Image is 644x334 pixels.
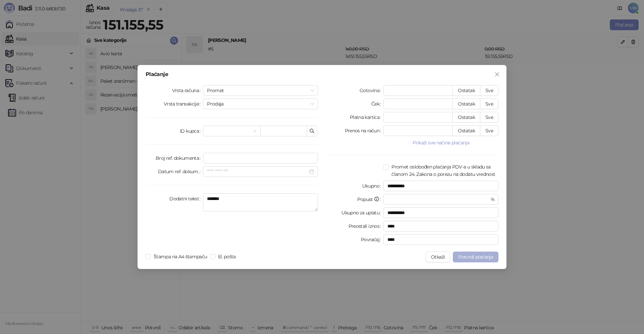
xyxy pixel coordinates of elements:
[361,234,383,245] label: Povraćaj
[452,112,480,123] button: Ostatak
[172,85,203,96] label: Vrsta računa
[371,98,383,109] label: Ček
[350,112,383,123] label: Platna kartica
[389,163,498,178] span: Promet oslobođen plaćanja PDV-a u skladu sa članom 24. Zakona o porezu na dodatu vrednost
[383,139,498,147] button: Prikaži sve načine plaćanja
[203,193,318,211] textarea: Dodatni tekst
[207,99,314,109] span: Prodaja
[480,85,498,96] button: Sve
[207,85,314,95] span: Promet
[180,126,203,136] label: ID kupca
[480,112,498,123] button: Sve
[341,207,383,218] label: Ukupno za uplatu
[452,125,480,136] button: Ostatak
[426,252,450,262] button: Otkaži
[207,168,308,175] input: Datum ref. dokum.
[203,153,318,163] input: Broj ref. dokumenta
[146,72,498,77] div: Plaćanje
[492,69,502,80] button: Close
[215,253,238,260] span: El. pošta
[452,98,480,109] button: Ostatak
[480,125,498,136] button: Sve
[357,194,383,205] label: Popust
[156,153,203,163] label: Broj ref. dokumenta
[362,181,384,191] label: Ukupno
[480,98,498,109] button: Sve
[360,85,383,96] label: Gotovina
[169,193,203,204] label: Dodatni tekst
[151,253,210,260] span: Štampa na A4 štampaču
[345,125,384,136] label: Prenos na račun
[164,98,203,109] label: Vrsta transakcije
[452,85,480,96] button: Ostatak
[387,194,489,204] input: Popust
[492,72,502,77] span: Zatvori
[494,72,500,77] span: close
[158,166,203,177] label: Datum ref. dokum.
[458,254,493,260] span: Potvrdi plaćanje
[453,252,498,262] button: Potvrdi plaćanje
[348,221,384,231] label: Preostali iznos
